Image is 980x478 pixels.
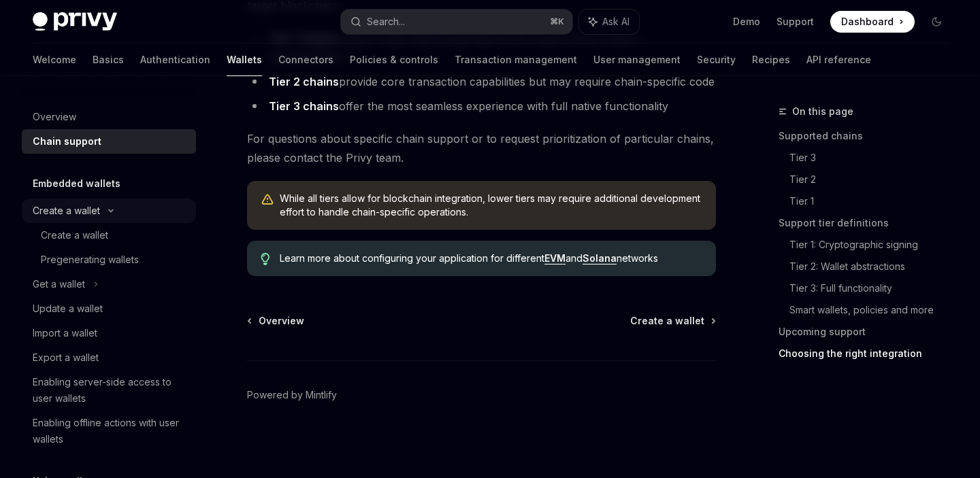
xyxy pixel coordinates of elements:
[269,99,339,113] strong: Tier 3 chains
[22,370,196,411] a: Enabling server-side access to user wallets
[22,105,196,129] a: Overview
[33,415,188,447] div: Enabling offline actions with user wallets
[697,44,736,76] a: Security
[367,14,405,30] div: Search...
[455,44,577,76] a: Transaction management
[830,11,915,33] a: Dashboard
[278,44,333,76] a: Connectors
[22,223,196,247] a: Create a wallet
[733,15,760,29] a: Demo
[33,325,97,341] div: Import a wallet
[779,212,958,234] a: Support tier definitions
[630,314,704,328] span: Create a wallet
[579,10,639,34] button: Ask AI
[261,193,274,207] svg: Warning
[752,44,790,76] a: Recipes
[22,411,196,451] a: Enabling offline actions with user wallets
[777,15,814,29] a: Support
[33,349,99,366] div: Export a wallet
[280,252,702,265] span: Learn more about configuring your application for different and networks
[602,15,630,29] span: Ask AI
[926,11,947,33] button: Toggle dark mode
[227,44,262,76] a: Wallets
[789,147,958,169] a: Tier 3
[789,169,958,190] a: Tier 2
[22,296,196,321] a: Update a wallet
[630,314,715,328] a: Create a wallet
[247,388,337,402] a: Powered by Mintlify
[806,44,871,76] a: API reference
[544,252,566,264] a: EVM
[259,314,304,328] span: Overview
[583,252,617,264] a: Solana
[269,75,339,88] strong: Tier 2 chains
[789,190,958,212] a: Tier 1
[33,133,101,150] div: Chain support
[779,321,958,343] a: Upcoming support
[792,103,853,120] span: On this page
[789,277,958,299] a: Tier 3: Full functionality
[33,12,117,31] img: dark logo
[341,10,572,34] button: Search...⌘K
[41,252,139,268] div: Pregenerating wallets
[33,44,76,76] a: Welcome
[33,374,188,407] div: Enabling server-side access to user wallets
[779,125,958,147] a: Supported chains
[247,97,716,116] li: offer the most seamless experience with full native functionality
[248,314,304,328] a: Overview
[789,234,958,256] a: Tier 1: Cryptographic signing
[789,299,958,321] a: Smart wallets, policies and more
[33,276,85,292] div: Get a wallet
[22,345,196,370] a: Export a wallet
[779,343,958,364] a: Choosing the right integration
[93,44,124,76] a: Basics
[550,16,564,27] span: ⌘ K
[22,321,196,345] a: Import a wallet
[261,253,270,265] svg: Tip
[140,44,210,76] a: Authentication
[33,203,100,219] div: Create a wallet
[33,175,120,192] h5: Embedded wallets
[22,129,196,154] a: Chain support
[247,72,716,91] li: provide core transaction capabilities but may require chain-specific code
[841,15,894,29] span: Dashboard
[33,109,76,125] div: Overview
[22,247,196,272] a: Pregenerating wallets
[41,227,108,243] div: Create a wallet
[33,301,103,317] div: Update a wallet
[280,192,702,219] span: While all tiers allow for blockchain integration, lower tiers may require additional development ...
[789,256,958,277] a: Tier 2: Wallet abstractions
[247,129,716,167] span: For questions about specific chain support or to request prioritization of particular chains, ple...
[593,44,681,76] a: User management
[350,44,438,76] a: Policies & controls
